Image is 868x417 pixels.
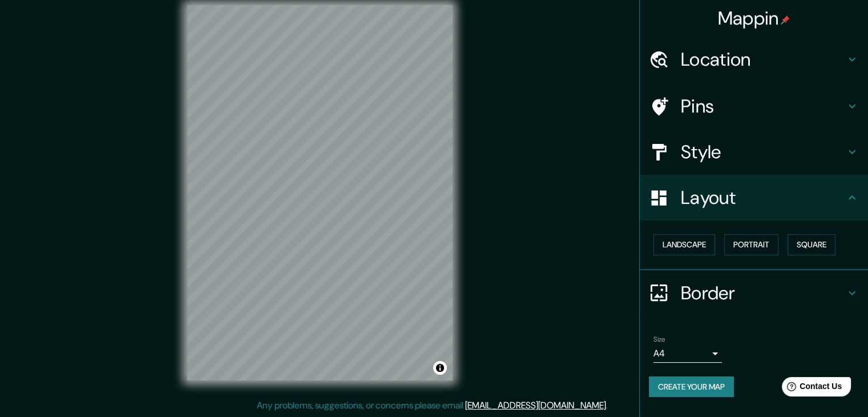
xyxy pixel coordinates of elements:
[257,399,608,412] p: Any problems, suggestions, or concerns please email .
[653,234,715,255] button: Landscape
[649,376,734,398] button: Create your map
[718,7,790,30] h4: Mappin
[640,129,868,175] div: Style
[433,361,447,375] button: Toggle attribution
[653,344,722,363] div: A4
[681,141,845,163] h4: Style
[681,95,845,118] h4: Pins
[465,399,606,411] a: [EMAIL_ADDRESS][DOMAIN_NAME]
[766,372,855,404] iframe: Help widget launcher
[609,399,612,412] div: .
[681,186,845,209] h4: Layout
[681,48,845,71] h4: Location
[781,15,790,25] img: pin-icon.png
[640,83,868,129] div: Pins
[724,234,778,255] button: Portrait
[788,234,835,255] button: Square
[640,175,868,220] div: Layout
[640,37,868,82] div: Location
[681,282,845,304] h4: Border
[608,399,609,412] div: .
[640,270,868,316] div: Border
[187,5,453,380] canvas: Map
[653,334,665,344] label: Size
